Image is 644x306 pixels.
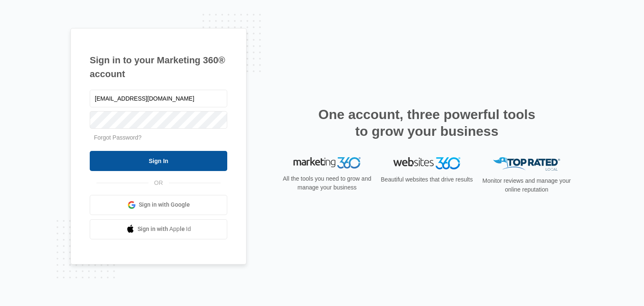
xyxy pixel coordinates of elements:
input: Sign In [90,151,227,171]
input: Email [90,90,227,107]
img: Marketing 360 [293,157,361,169]
img: Top Rated Local [493,157,560,171]
span: Sign in with Apple Id [138,225,191,233]
span: OR [148,179,169,187]
p: Monitor reviews and manage your online reputation [480,176,574,194]
a: Sign in with Apple Id [90,219,227,239]
p: Beautiful websites that drive results [380,175,474,184]
h2: One account, three powerful tools to grow your business [316,106,538,140]
p: All the tools you need to grow and manage your business [280,174,374,192]
a: Forgot Password? [94,134,142,141]
img: Websites 360 [393,157,460,169]
span: Sign in with Google [139,200,190,209]
h1: Sign in to your Marketing 360® account [90,53,227,81]
a: Sign in with Google [90,195,227,215]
